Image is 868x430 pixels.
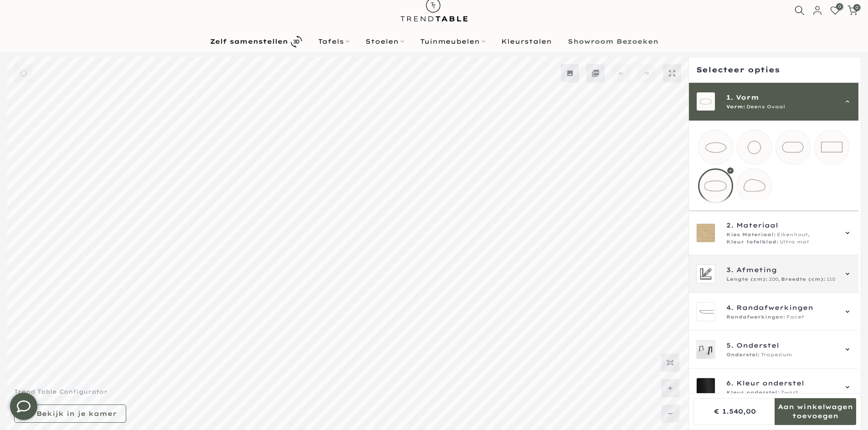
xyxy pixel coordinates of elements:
[836,3,843,10] span: 0
[853,4,860,11] span: 0
[310,36,357,47] a: Tafels
[493,36,560,47] a: Kleurstalen
[560,36,666,47] a: Showroom Bezoeken
[568,38,658,45] b: Showroom Bezoeken
[830,5,840,15] a: 0
[847,5,858,15] a: 0
[210,38,288,45] b: Zelf samenstellen
[1,384,46,429] iframe: toggle-frame
[357,36,412,47] a: Stoelen
[412,36,493,47] a: Tuinmeubelen
[202,34,310,50] a: Zelf samenstellen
